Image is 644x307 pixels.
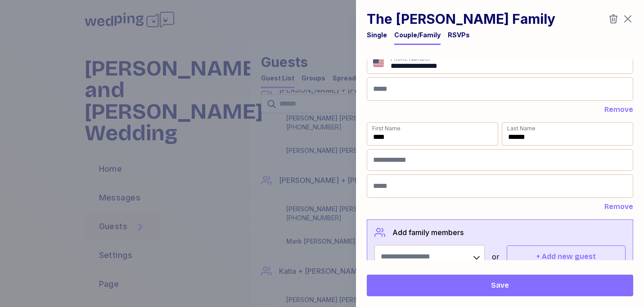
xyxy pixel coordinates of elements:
[367,31,387,40] div: Single
[448,31,470,40] div: RSVPs
[491,280,509,291] span: Save
[502,122,633,146] input: Last Name
[367,174,633,198] input: Email
[367,275,633,296] button: Save
[604,201,633,212] button: Remove
[367,122,498,146] input: First Name
[394,31,441,40] div: Couple/Family
[507,245,626,268] button: + Add new guest
[367,77,633,101] input: Email
[604,104,633,115] button: Remove
[536,251,596,262] span: + Add new guest
[367,11,555,27] h1: The [PERSON_NAME] Family
[492,251,500,262] div: or
[392,227,464,238] div: Add family members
